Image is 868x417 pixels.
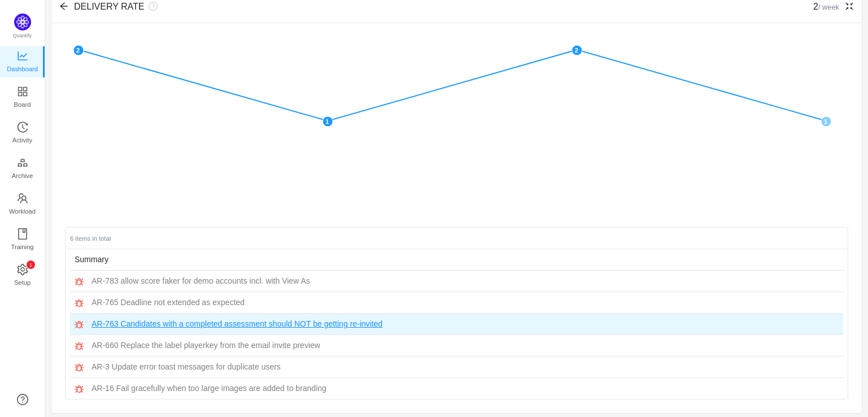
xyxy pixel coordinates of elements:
i: icon: arrow-left [59,2,68,11]
span: AR-16 [92,383,114,394]
i: icon: fullscreen-exit [839,2,854,11]
a: AR-16 Fail gracefully when too large images are added to branding [92,383,327,394]
span: AR-765 [92,297,118,309]
a: Activity [17,122,28,145]
p: 1 [29,260,32,269]
a: Dashboard [17,51,28,73]
span: Activity [12,129,32,151]
i: icon: appstore [17,86,28,97]
a: Workload [17,193,28,216]
i: icon: history [17,121,28,133]
a: AR-783 allow score faker for demo accounts incl. with View As [92,275,310,287]
small: 6 items in total [70,235,111,242]
span: Candidates with a completed assessment should NOT be getting re-invited [120,318,383,330]
span: AR-763 [92,318,118,330]
sup: 1 [27,260,35,269]
span: Setup [14,271,31,294]
i: icon: book [17,228,28,240]
a: AR-660 Replace the label playerkey from the email invite preview [92,340,320,351]
span: Dashboard [7,58,38,80]
i: icon: gold [17,157,28,168]
a: AR-763 Candidates with a completed assessment should NOT be getting re-invited [92,318,383,330]
span: Board [14,93,31,116]
span: Training [11,236,33,258]
span: AR-3 [92,361,110,373]
a: Board [17,86,28,109]
span: Replace the label playerkey from the email invite preview [120,340,320,351]
span: Quantify [13,33,32,38]
span: Summary [75,254,108,266]
span: Workload [9,200,36,223]
span: 2 [813,2,839,11]
i: icon: setting [17,264,28,275]
a: icon: settingSetup [17,264,28,287]
a: Training [17,229,28,251]
span: Fail gracefully when too large images are added to branding [116,383,327,394]
span: Deadline not extended as expected [120,297,245,309]
span: Update error toast messages for duplicate users [112,361,281,373]
a: icon: question-circle [17,394,28,405]
span: AR-783 [92,275,118,287]
a: AR-3 Update error toast messages for duplicate users [92,361,281,373]
i: icon: question-circle [145,2,158,11]
i: icon: team [17,193,28,204]
span: allow score faker for demo accounts incl. with View As [120,275,310,287]
span: Archive [12,164,33,187]
span: AR-660 [92,340,118,351]
img: Quantify [14,14,31,31]
a: AR-765 Deadline not extended as expected [92,297,245,309]
i: icon: line-chart [17,50,28,62]
a: Archive [17,158,28,180]
small: / week [818,3,839,11]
